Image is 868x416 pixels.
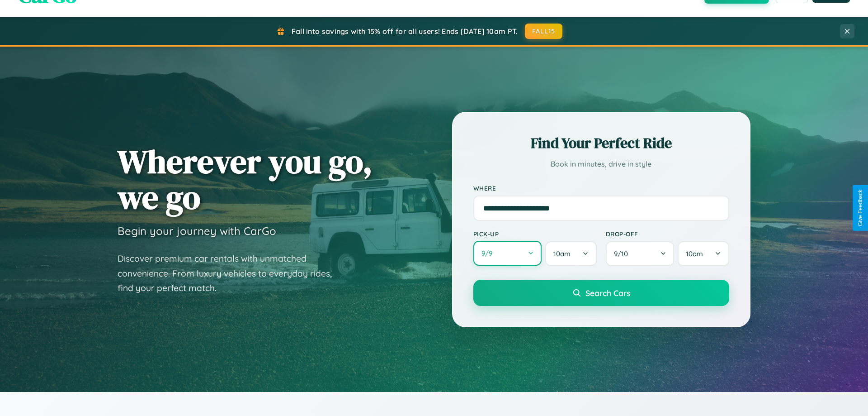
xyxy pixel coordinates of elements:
h3: Begin your journey with CarGo [118,224,276,238]
button: FALL15 [525,24,563,39]
h2: Find Your Perfect Ride [473,133,729,153]
span: Fall into savings with 15% off for all users! Ends [DATE] 10am PT. [292,27,518,36]
label: Drop-off [606,230,729,238]
p: Discover premium car rentals with unmatched convenience. From luxury vehicles to everyday rides, ... [118,251,344,296]
div: Give Feedback [857,190,863,226]
span: Search Cars [586,288,631,298]
button: 10am [678,241,729,266]
button: 10am [546,241,597,266]
button: 9/9 [473,241,542,266]
p: Book in minutes, drive in style [473,158,729,171]
span: 10am [554,249,571,258]
button: Search Cars [473,280,729,306]
h1: Wherever you go, we go [118,143,373,215]
label: Where [473,184,729,192]
span: 10am [686,249,703,258]
label: Pick-up [473,230,597,238]
button: 9/10 [606,241,675,266]
span: 9 / 10 [614,249,632,258]
span: 9 / 9 [481,249,497,258]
